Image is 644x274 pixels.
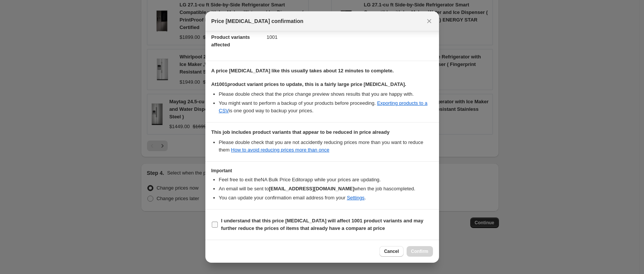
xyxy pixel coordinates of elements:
[219,139,433,154] li: Please double check that you are not accidently reducing prices more than you want to reduce them
[221,218,424,231] b: I understand that this price [MEDICAL_DATA] will affect 1001 product variants and may further red...
[379,246,403,257] button: Cancel
[211,17,304,25] span: Price [MEDICAL_DATA] confirmation
[269,186,354,191] b: [EMAIL_ADDRESS][DOMAIN_NAME]
[384,248,399,254] span: Cancel
[211,68,394,73] b: A price [MEDICAL_DATA] like this usually takes about 12 minutes to complete.
[424,16,434,26] button: Close
[211,129,390,135] b: This job includes product variants that appear to be reduced in price already
[219,99,433,115] li: You might want to perform a backup of your products before proceeding. is one good way to backup ...
[219,185,433,193] li: An email will be sent to when the job has completed .
[219,194,433,202] li: You can update your confirmation email address from your .
[219,176,433,184] li: Feel free to exit the NA Bulk Price Editor app while your prices are updating.
[211,81,406,87] b: At 1001 product variant prices to update, this is a fairly large price [MEDICAL_DATA].
[347,195,364,201] a: Settings
[231,147,329,153] a: How to avoid reducing prices more than once
[211,34,250,47] span: Product variants affected
[219,90,433,98] li: Please double check that the price change preview shows results that you are happy with.
[211,168,433,174] h3: Important
[267,27,433,47] dd: 1001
